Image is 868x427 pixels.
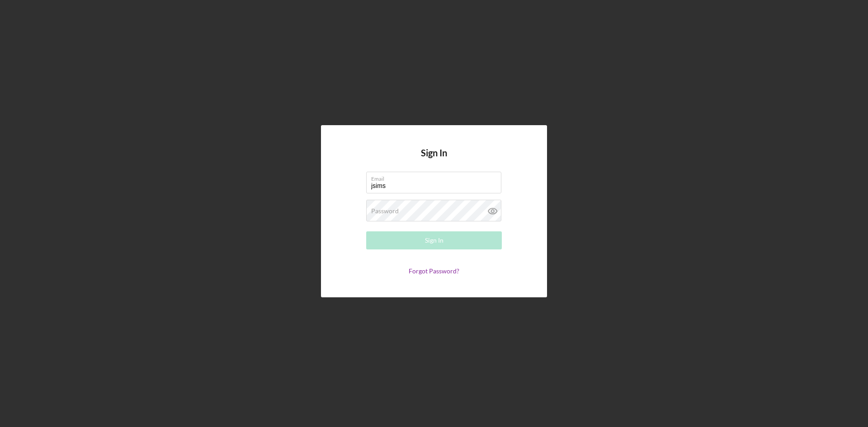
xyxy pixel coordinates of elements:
h4: Sign In [421,148,447,172]
label: Email [371,172,501,182]
div: Sign In [425,231,443,249]
label: Password [371,207,399,215]
a: Forgot Password? [409,267,459,275]
button: Sign In [366,231,502,249]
